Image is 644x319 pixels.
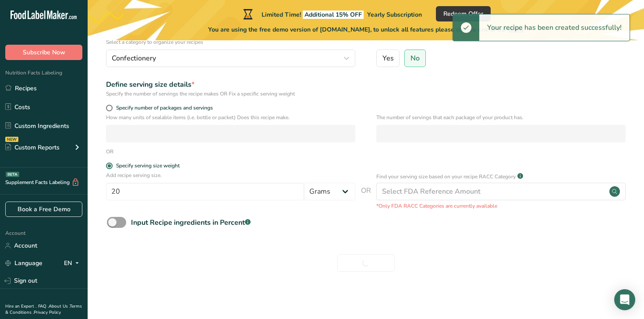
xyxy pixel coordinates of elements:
[5,137,18,142] div: NEW
[5,303,36,309] a: Hire an Expert .
[116,163,180,169] div: Specify serving size weight
[64,258,82,269] div: EN
[106,148,113,156] div: OR
[5,303,82,315] a: Terms & Conditions .
[106,38,355,46] p: Select a category to organize your recipes
[106,113,355,121] p: How many units of sealable items (i.e. bottle or packet) Does this recipe make.
[6,172,19,177] div: BETA
[106,171,355,179] p: Add recipe serving size.
[361,185,371,210] span: OR
[5,202,82,217] a: Book a Free Demo
[376,202,626,210] p: *Only FDA RACC Categories are currently available
[303,11,364,19] span: Additional 15% OFF
[5,255,42,271] a: Language
[410,54,420,63] span: No
[443,9,483,18] span: Redeem Offer
[436,6,491,21] button: Redeem Offer
[112,53,156,64] span: Confectionery
[241,9,422,19] div: Limited Time!
[131,217,251,228] div: Input Recipe ingredients in Percent
[382,54,394,63] span: Yes
[113,105,213,111] span: Specify number of packages and servings
[5,45,82,60] button: Subscribe Now
[382,186,481,197] div: Select FDA Reference Amount
[38,303,49,309] a: FAQ .
[106,90,355,98] div: Specify the number of servings the recipe makes OR Fix a specific serving weight
[106,50,355,67] button: Confectionery
[376,113,626,121] p: The number of servings that each package of your product has.
[208,25,524,34] span: You are using the free demo version of [DOMAIN_NAME], to unlock all features please choose one of...
[23,48,65,57] span: Subscribe Now
[49,303,70,309] a: About Us .
[106,183,304,200] input: Type your serving size here
[5,143,60,152] div: Custom Reports
[106,79,355,90] div: Define serving size details
[376,173,516,181] p: Find your serving size based on your recipe RACC Category
[367,11,422,19] span: Yearly Subscription
[614,289,635,310] div: Open Intercom Messenger
[34,309,61,315] a: Privacy Policy
[479,14,630,41] div: Your recipe has been created successfully!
